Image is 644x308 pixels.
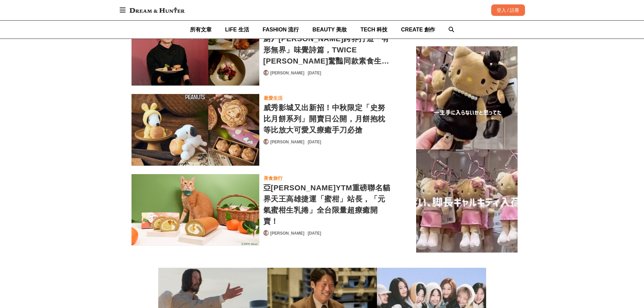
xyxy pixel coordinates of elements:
a: 亞尼克YTM重磅聯名貓界天王高雄捷運「蜜柑」站長，「元氣蜜柑生乳捲」全台限量超療癒開賣！ [132,174,259,246]
div: 登入 / 註冊 [491,4,525,16]
a: TECH 科技 [360,21,387,39]
a: [PERSON_NAME] [270,230,305,236]
a: 威秀影城又出新招！中秋限定「史努比月餅系列」開賣日公開，月餅抱枕等比放大可愛又療癒手刀必搶 [263,102,391,136]
img: Avatar [264,231,268,235]
div: [DATE] [308,230,321,236]
a: Avatar [263,139,269,144]
a: CREATE 創作 [401,21,435,39]
img: Avatar [264,139,268,144]
div: [DATE] [308,139,321,145]
span: BEAUTY 美妝 [312,27,347,32]
a: Avatar [263,70,269,75]
a: Avatar [263,230,269,236]
a: [PERSON_NAME] [270,70,305,76]
div: 美食旅行 [264,174,283,182]
img: 別再瘋LABUBU，長腿KITTY才最夯！台灣竟然買得到！？可遇不可求，看到就是先拿下 [416,46,518,253]
a: [PERSON_NAME] [270,139,305,145]
img: Avatar [264,70,268,75]
a: LIFE 生活 [225,21,249,39]
img: Dream & Hunter [126,4,188,16]
span: 所有文章 [190,27,212,32]
a: 威秀影城又出新招！中秋限定「史努比月餅系列」開賣日公開，月餅抱枕等比放大可愛又療癒手刀必搶 [132,94,259,166]
span: FASHION 流行 [263,27,299,32]
a: 美食旅行 [263,174,283,182]
a: 所有文章 [190,21,212,39]
div: [DATE] [308,70,321,76]
div: 最愛生活 [264,94,283,102]
a: 亞[PERSON_NAME]YTM重磅聯名貓界天王高雄捷運「蜜柑」站長，「元氣蜜柑生乳捲」全台限量超療癒開賣！ [263,182,391,227]
a: 最愛生活 [263,94,283,102]
a: FASHION 流行 [263,21,299,39]
span: CREATE 創作 [401,27,435,32]
span: LIFE 生活 [225,27,249,32]
a: BEAUTY 美妝 [312,21,347,39]
span: TECH 科技 [360,27,387,32]
a: 嵩 sung 攜手《黑白大廚》林熙元跨界打造「有形無界」味覺詩篇，TWICE 子瑜驚豔同款素食生魚片，將料理推向感官藝術 [132,14,259,86]
a: [PERSON_NAME] 攜手《黑白大廚》[PERSON_NAME]跨界打造「有形無界」味覺詩篇，TWICE [PERSON_NAME]驚豔同款素食生魚片，將料理推向感官藝術 [263,22,391,67]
